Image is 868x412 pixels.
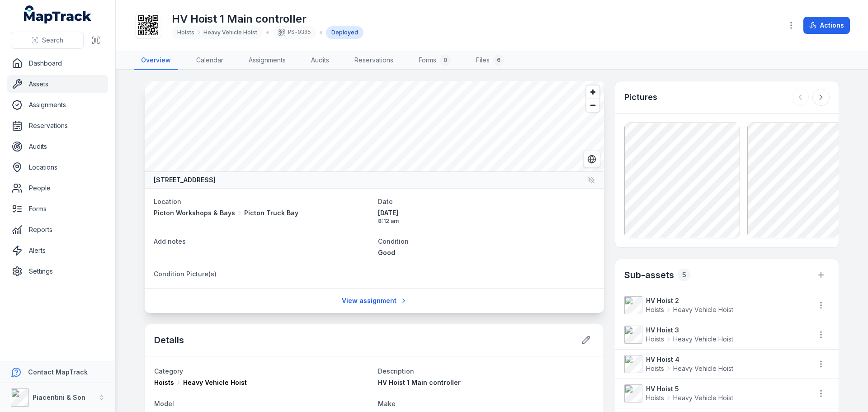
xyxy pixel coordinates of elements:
[624,269,674,281] h2: Sub-assets
[646,296,803,305] strong: HV Hoist 2
[378,379,461,386] span: HV Hoist 1 Main controller
[24,5,92,24] a: MapTrack
[378,367,414,375] span: Description
[154,208,235,218] span: Picton Workshops & Bays
[326,26,363,39] div: Deployed
[172,12,363,26] h1: HV Hoist 1 Main controller
[583,151,600,168] button: Switch to Satellite View
[646,305,664,314] span: Hoists
[7,75,108,93] a: Assets
[145,81,604,171] canvas: Map
[7,221,108,239] a: Reports
[7,200,108,218] a: Forms
[624,296,803,314] a: HV Hoist 2HoistsHeavy Vehicle Hoist
[273,26,316,39] div: PS-0385
[378,249,395,256] span: Good
[624,384,803,403] a: HV Hoist 5HoistsHeavy Vehicle Hoist
[586,85,599,99] button: Zoom in
[411,51,458,70] a: Forms0
[7,96,108,114] a: Assignments
[646,335,664,344] span: Hoists
[646,326,803,335] strong: HV Hoist 3
[7,242,108,260] a: Alerts
[7,158,108,176] a: Locations
[493,55,504,66] div: 6
[154,270,217,278] span: Condition Picture(s)
[203,29,257,36] span: Heavy Vehicle Hoist
[134,51,178,70] a: Overview
[28,368,88,376] strong: Contact MapTrack
[347,51,401,70] a: Reservations
[189,51,231,70] a: Calendar
[624,355,803,373] a: HV Hoist 4HoistsHeavy Vehicle Hoist
[154,237,186,245] span: Add notes
[378,198,393,205] span: Date
[646,355,803,364] strong: HV Hoist 4
[154,208,371,218] a: Picton Workshops & BaysPicton Truck Bay
[378,208,595,218] span: [DATE]
[673,305,733,314] span: Heavy Vehicle Hoist
[7,117,108,135] a: Reservations
[378,208,595,225] time: 07/08/2025, 8:12:18 am
[586,99,599,112] button: Zoom out
[336,292,413,309] a: View assignment
[304,51,336,70] a: Audits
[469,51,511,70] a: Files6
[673,364,733,373] span: Heavy Vehicle Hoist
[154,334,184,346] h2: Details
[42,36,63,45] span: Search
[646,364,664,373] span: Hoists
[154,198,181,205] span: Location
[7,54,108,72] a: Dashboard
[154,175,216,185] strong: [STREET_ADDRESS]
[673,393,733,403] span: Heavy Vehicle Hoist
[154,400,174,407] span: Model
[440,55,451,66] div: 0
[378,400,396,407] span: Make
[177,29,194,36] span: Hoists
[183,378,247,387] span: Heavy Vehicle Hoist
[241,51,293,70] a: Assignments
[154,367,183,375] span: Category
[646,384,803,393] strong: HV Hoist 5
[624,326,803,344] a: HV Hoist 3HoistsHeavy Vehicle Hoist
[678,269,690,281] div: 5
[11,32,84,49] button: Search
[7,179,108,197] a: People
[7,137,108,156] a: Audits
[624,91,657,104] h3: Pictures
[378,218,595,225] span: 8:12 am
[803,17,850,34] button: Actions
[673,335,733,344] span: Heavy Vehicle Hoist
[7,262,108,280] a: Settings
[378,237,409,245] span: Condition
[154,378,174,387] span: Hoists
[646,393,664,403] span: Hoists
[244,208,298,218] span: Picton Truck Bay
[33,393,85,401] strong: Piacentini & Son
